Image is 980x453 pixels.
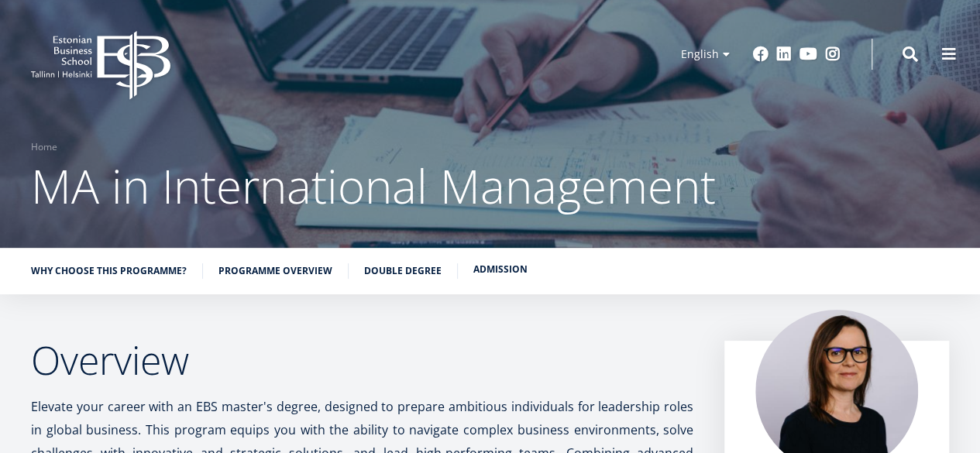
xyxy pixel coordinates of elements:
[364,263,442,279] a: Double Degree
[825,46,841,62] a: Instagram
[473,262,528,277] a: Admission
[218,263,332,279] a: Programme overview
[31,263,187,279] a: Why choose this programme?
[776,46,792,62] a: Linkedin
[753,46,769,62] a: Facebook
[4,216,14,226] input: MA in International Management
[18,215,171,229] span: MA in International Management
[332,1,381,15] span: Last Name
[31,139,57,155] a: Home
[31,154,716,218] span: MA in International Management
[799,46,817,62] a: Youtube
[31,341,693,379] h2: Overview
